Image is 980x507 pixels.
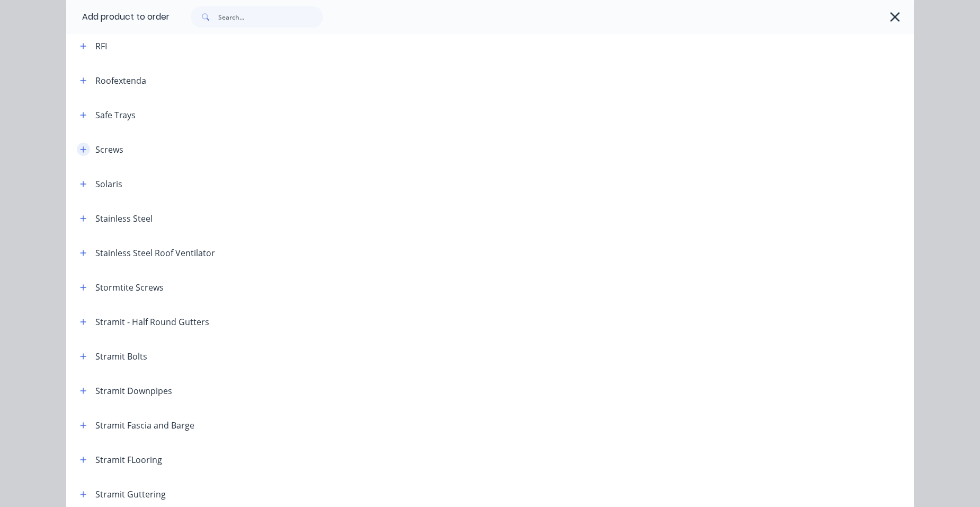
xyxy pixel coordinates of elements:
div: Stainless Steel [95,212,153,225]
div: Safe Trays [95,109,136,121]
div: Stainless Steel Roof Ventilator [95,247,215,259]
div: Stramit FLooring [95,453,162,466]
div: Stramit Fascia and Barge [95,419,194,432]
div: Roofextenda [95,74,146,87]
div: Stramit Bolts [95,350,147,363]
div: Screws [95,143,123,156]
div: Stramit - Half Round Gutters [95,316,209,328]
div: Stormtite Screws [95,281,164,294]
div: Stramit Guttering [95,488,166,501]
input: Search... [218,6,323,28]
div: Stramit Downpipes [95,384,172,397]
div: RFI [95,40,107,53]
div: Solaris [95,178,122,190]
